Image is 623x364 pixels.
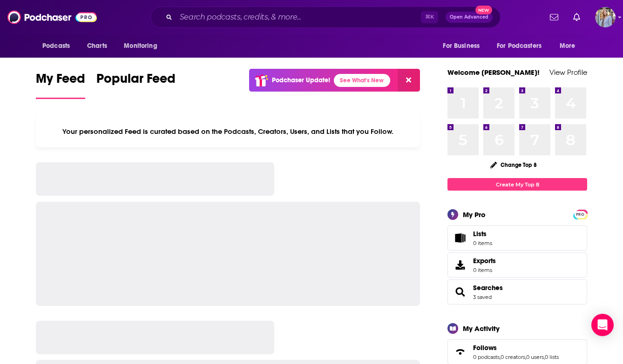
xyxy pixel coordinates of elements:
[473,294,492,300] a: 3 saved
[451,232,469,245] span: Lists
[81,37,113,55] a: Charts
[447,68,540,77] a: Welcome [PERSON_NAME]!
[447,225,587,251] a: Lists
[176,10,421,25] input: Search podcasts, credits, & more...
[124,40,157,53] span: Monitoring
[595,7,616,27] span: Logged in as JFMuntsinger
[526,354,544,360] a: 0 users
[447,178,587,191] a: Create My Top 8
[334,74,390,87] a: See What's New
[595,7,616,27] button: Show profile menu
[473,267,496,273] span: 0 items
[7,8,97,26] img: Podchaser - Follow, Share and Rate Podcasts
[451,345,469,358] a: Follows
[36,116,420,147] div: Your personalized Feed is curated based on the Podcasts, Creators, Users, and Lists that you Follow.
[473,230,492,238] span: Lists
[560,40,576,53] span: More
[500,354,501,360] span: ,
[436,37,491,55] button: open menu
[96,71,176,99] a: Popular Feed
[501,354,525,360] a: 0 creators
[272,76,330,84] p: Podchaser Update!
[451,258,469,271] span: Exports
[473,344,497,352] span: Follows
[96,71,176,92] span: Popular Feed
[36,37,82,55] button: open menu
[473,240,492,246] span: 0 items
[42,40,70,53] span: Podcasts
[475,6,492,14] span: New
[569,9,584,25] a: Show notifications dropdown
[575,211,586,218] span: PRO
[451,285,469,298] a: Searches
[473,257,496,265] span: Exports
[591,314,614,336] div: Open Intercom Messenger
[544,354,545,360] span: ,
[447,279,587,304] span: Searches
[36,71,85,99] a: My Feed
[463,324,500,333] div: My Activity
[595,7,616,27] img: User Profile
[545,354,559,360] a: 0 lists
[473,354,500,360] a: 0 podcasts
[446,12,493,23] button: Open AdvancedNew
[450,15,488,20] span: Open Advanced
[421,11,438,23] span: ⌘ K
[443,40,480,53] span: For Business
[447,252,587,278] a: Exports
[117,37,169,55] button: open menu
[491,37,555,55] button: open menu
[546,9,562,25] a: Show notifications dropdown
[525,354,526,360] span: ,
[575,211,586,218] a: PRO
[473,344,559,352] a: Follows
[497,40,542,53] span: For Podcasters
[36,71,85,92] span: My Feed
[473,230,487,238] span: Lists
[485,159,542,171] button: Change Top 8
[473,284,503,292] a: Searches
[150,7,501,28] div: Search podcasts, credits, & more...
[87,40,107,53] span: Charts
[553,37,587,55] button: open menu
[549,68,587,77] a: View Profile
[463,210,486,219] div: My Pro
